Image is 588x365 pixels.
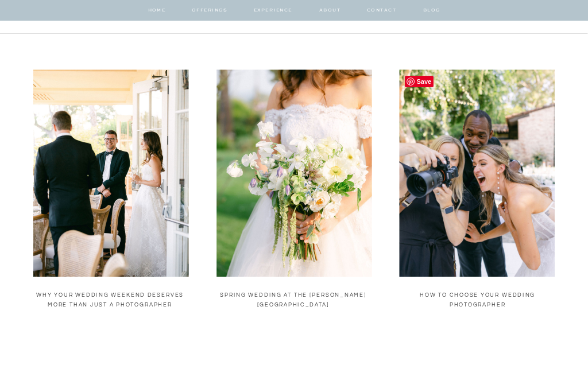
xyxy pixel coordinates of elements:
[36,292,184,307] a: Why Your Wedding Weekend Deserves More Than Just a Photographer
[148,6,166,18] a: home
[24,5,62,15] a: Weddings
[33,70,189,277] img: Florist and wedding planner Tyler Speier talks with bride and groom during their private receptio...
[405,76,434,87] span: Save
[334,5,408,15] a: for photographers
[208,5,246,15] a: lifestyle
[251,6,295,18] a: EXPERIENCE
[423,6,441,18] a: BLOG
[192,6,227,18] a: offerings
[420,292,535,307] a: How to Choose Your Wedding Photographer
[399,70,555,277] img: los angeles wedding photographer magnolia west photography showing the bride and groom how beauti...
[220,292,366,307] a: Spring Wedding at The [PERSON_NAME][GEOGRAPHIC_DATA]
[302,6,358,18] a: about
[136,5,191,15] a: Engagements
[216,70,372,277] a: Spring Wedding at The Langham Pasadena
[269,5,307,15] a: for brides
[362,6,402,18] a: contact
[80,5,119,15] a: VENUES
